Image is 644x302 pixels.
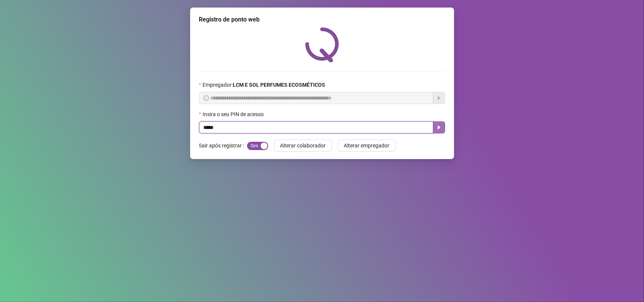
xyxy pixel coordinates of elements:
[274,140,332,152] button: Alterar colaborador
[280,141,326,150] span: Alterar colaborador
[305,27,339,62] img: QRPoint
[203,81,325,89] span: Empregador :
[233,82,325,88] strong: LCM E SOL PERFUMES ECOSMÉTICOS
[436,124,442,130] span: caret-right
[338,140,396,152] button: Alterar empregador
[199,140,247,152] label: Sair após registrar
[344,141,390,150] span: Alterar empregador
[204,95,209,101] span: info-circle
[199,110,269,118] label: Insira o seu PIN de acesso
[199,15,445,24] div: Registro de ponto web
